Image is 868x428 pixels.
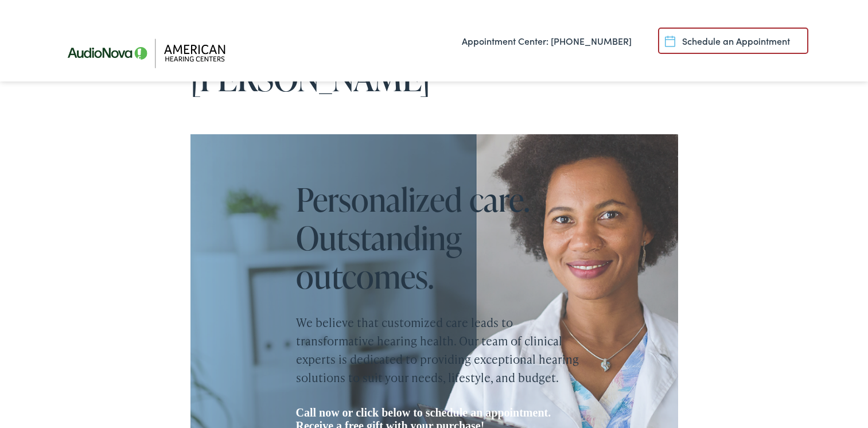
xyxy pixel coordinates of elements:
[190,59,678,97] h1: [PERSON_NAME]
[462,20,632,61] a: Appointment Center: [PHONE_NUMBER]
[658,28,808,54] a: Schedule an Appointment
[296,180,581,296] h1: Personalized care. Outstanding outcomes.
[56,20,245,86] img: American Hearing Centers
[296,313,581,387] p: We believe that customized care leads to transformative hearing health. Our team of clinical expe...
